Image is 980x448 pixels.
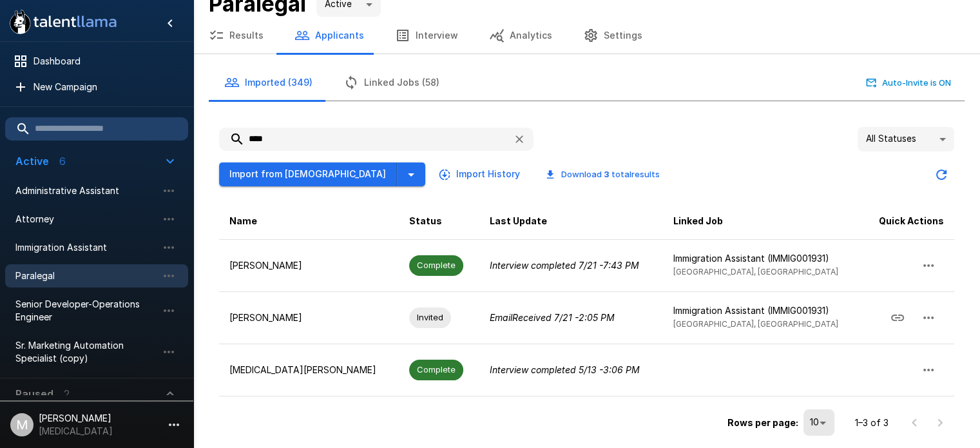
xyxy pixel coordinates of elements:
[474,17,568,54] button: Analytics
[409,364,463,376] span: Complete
[673,252,852,265] p: Immigration Assistant (IMMIG001931)
[673,304,852,317] p: Immigration Assistant (IMMIG001931)
[882,311,913,322] span: Copy Interview Link
[209,64,328,101] button: Imported (349)
[409,311,451,324] span: Invited
[862,203,954,240] th: Quick Actions
[409,259,463,271] span: Complete
[673,319,838,329] span: [GEOGRAPHIC_DATA], [GEOGRAPHIC_DATA]
[193,17,279,54] button: Results
[219,162,397,186] button: Import from [DEMOGRAPHIC_DATA]
[855,416,889,429] p: 1–3 of 3
[399,203,479,240] th: Status
[479,203,663,240] th: Last Update
[663,203,862,240] th: Linked Job
[436,162,525,186] button: Import History
[229,311,389,324] p: [PERSON_NAME]
[858,127,954,151] div: All Statuses
[490,312,615,323] i: Email Received 7/21 - 2:05 PM
[727,416,798,429] p: Rows per page:
[229,259,389,272] p: [PERSON_NAME]
[219,203,399,240] th: Name
[380,17,474,54] button: Interview
[328,64,455,101] button: Linked Jobs (58)
[229,364,389,376] p: [MEDICAL_DATA][PERSON_NAME]
[279,17,380,54] button: Applicants
[568,17,658,54] button: Settings
[490,364,640,375] i: Interview completed 5/13 - 3:06 PM
[490,260,639,271] i: Interview completed 7/21 - 7:43 PM
[535,164,670,184] button: Download 3 totalresults
[928,162,954,188] button: Updated Today - 11:05 AM
[863,73,954,93] button: Auto-Invite is ON
[673,267,838,277] span: [GEOGRAPHIC_DATA], [GEOGRAPHIC_DATA]
[604,169,610,179] b: 3
[803,409,834,435] div: 10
